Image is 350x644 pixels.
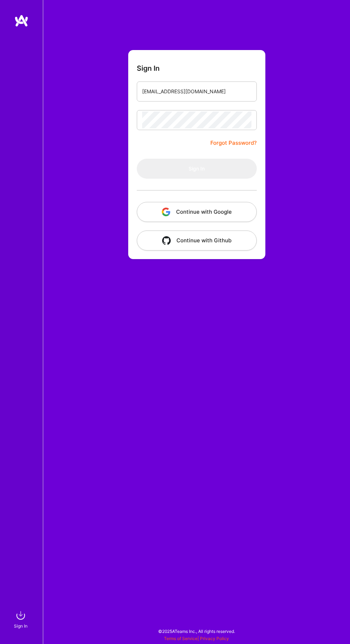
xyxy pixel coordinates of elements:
[164,636,197,641] a: Terms of Service
[15,608,28,630] a: sign inSign In
[142,83,251,100] input: Email...
[162,208,170,216] img: icon
[210,139,257,147] a: Forgot Password?
[137,64,160,73] h3: Sign In
[14,623,27,630] div: Sign In
[162,236,171,245] img: icon
[164,636,229,641] span: |
[137,231,257,251] button: Continue with Github
[14,14,29,27] img: logo
[137,202,257,222] button: Continue with Google
[137,159,257,179] button: Sign In
[43,623,350,640] div: © 2025 ATeams Inc., All rights reserved.
[14,608,28,623] img: sign in
[200,636,229,641] a: Privacy Policy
